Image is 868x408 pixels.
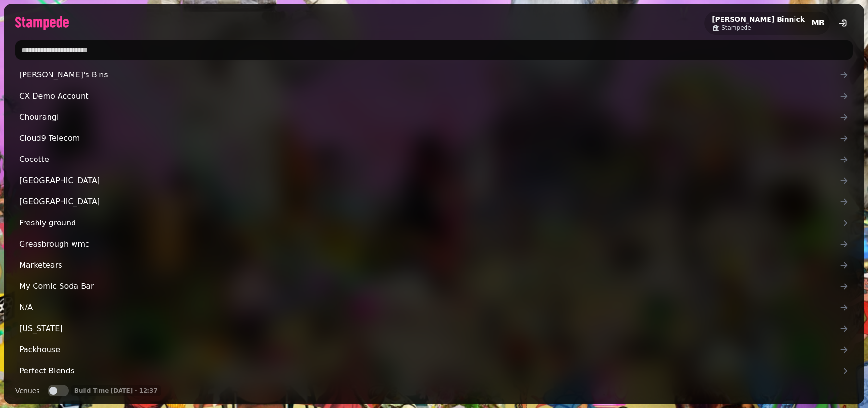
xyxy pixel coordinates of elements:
a: Freshly ground [15,213,853,233]
a: Perfect Blends [15,361,853,381]
a: Greasbrough wmc [15,235,853,254]
span: Cocotte [19,154,839,165]
span: Packhouse [19,344,839,356]
span: Freshly ground [19,217,839,229]
p: Build Time [DATE] - 12:37 [74,387,158,395]
span: Perfect Blends [19,365,839,377]
img: logo [15,16,69,30]
span: Marketears [19,260,839,271]
a: Stampede [712,24,805,32]
a: CX Demo Account [15,87,853,106]
span: MB [811,19,825,27]
span: Cloud9 Telecom [19,133,839,144]
a: [GEOGRAPHIC_DATA] [15,171,853,190]
a: Cocotte [15,150,853,169]
span: Chourangi [19,111,839,123]
label: Venues [15,385,40,396]
span: My Comic Soda Bar [19,281,839,292]
span: [US_STATE] [19,323,839,334]
button: logout [833,13,853,33]
a: [US_STATE] [15,319,853,338]
a: Cloud9 Telecom [15,129,853,148]
span: N/A [19,302,839,313]
a: [PERSON_NAME]'s Bins [15,65,853,85]
span: [GEOGRAPHIC_DATA] [19,196,839,208]
a: My Comic Soda Bar [15,277,853,296]
span: [GEOGRAPHIC_DATA] [19,175,839,186]
a: Marketears [15,256,853,275]
span: [PERSON_NAME]'s Bins [19,69,839,81]
a: Packhouse [15,340,853,359]
a: Chourangi [15,108,853,127]
h2: [PERSON_NAME] Binnick [712,14,805,24]
span: Greasbrough wmc [19,238,839,250]
span: CX Demo Account [19,90,839,102]
a: [GEOGRAPHIC_DATA] [15,192,853,211]
a: N/A [15,298,853,317]
span: Stampede [721,24,751,32]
